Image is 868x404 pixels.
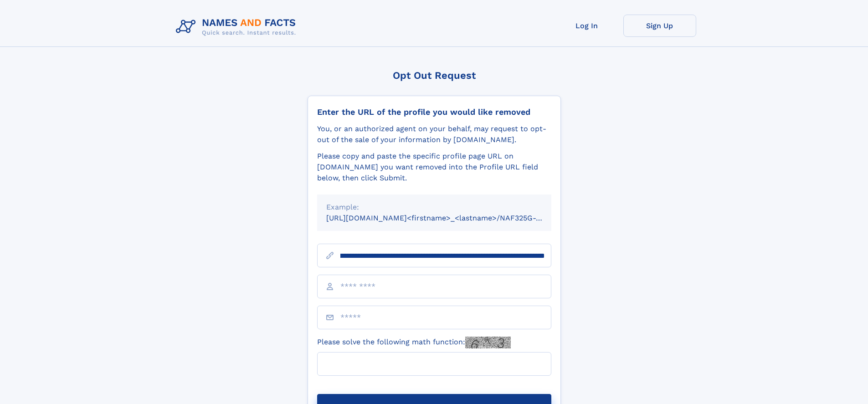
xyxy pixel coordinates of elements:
[623,15,696,37] a: Sign Up
[317,337,511,348] label: Please solve the following math function:
[326,214,569,222] small: [URL][DOMAIN_NAME]<firstname>_<lastname>/NAF325G-xxxxxxxx
[317,123,551,145] div: You, or an authorized agent on your behalf, may request to opt-out of the sale of your informatio...
[550,15,623,37] a: Log In
[317,151,551,184] div: Please copy and paste the specific profile page URL on [DOMAIN_NAME] you want removed into the Pr...
[326,202,542,213] div: Example:
[308,70,561,81] div: Opt Out Request
[317,107,551,117] div: Enter the URL of the profile you would like removed
[172,15,303,39] img: Logo Names and Facts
